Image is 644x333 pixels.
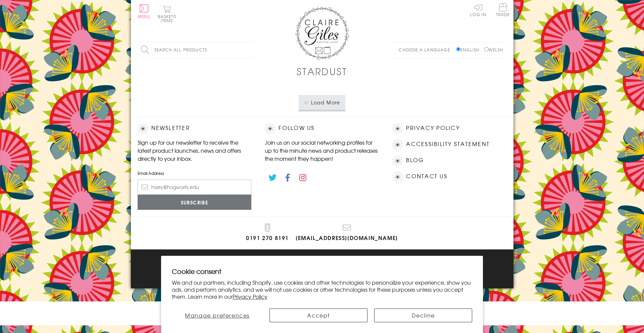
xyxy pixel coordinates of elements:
p: Join us on our social networking profiles for up to the minute news and product releases the mome... [265,138,379,162]
a: Blog [406,156,424,165]
a: Privacy Policy [233,292,267,300]
input: Search [248,42,255,57]
a: Log In [470,3,486,16]
button: Manage preferences [172,308,263,322]
label: Welsh [484,47,503,53]
a: Trade [496,3,510,18]
p: Sign up for our newsletter to receive the latest product launches, news and offers directly to yo... [138,138,252,162]
input: Subscribe [138,195,252,210]
button: Basket0 items [158,5,176,22]
a: Contact Us [406,172,447,181]
a: 0191 270 8191 [246,224,289,243]
a: Privacy Policy [406,124,459,133]
h2: Newsletter [138,124,252,134]
p: © 2025 . [138,271,507,277]
input: harry@hogwarts.edu [138,180,252,195]
h1: Stardust [297,64,347,78]
button: Load More [299,95,345,110]
a: Accessibility Statement [406,140,490,149]
span: Trade [496,3,510,16]
img: Claire Giles Greetings Cards [295,7,349,60]
input: Welsh [484,47,489,51]
a: [EMAIL_ADDRESS][DOMAIN_NAME] [296,224,398,243]
p: Choose a language: [399,47,455,53]
button: Accept [269,308,367,322]
h2: Follow Us [265,124,379,134]
p: We and our partners, including Shopify, use cookies and other technologies to personalize your ex... [172,279,473,300]
label: Email Address [138,170,252,176]
button: Decline [374,308,472,322]
input: English [456,47,460,51]
label: English [456,47,483,53]
h2: Cookie consent [172,267,473,276]
span: Manage preferences [185,311,250,319]
input: Search all products [138,42,255,57]
span: 0 items [161,13,176,23]
span: Menu [138,13,151,19]
button: Menu [138,4,151,18]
